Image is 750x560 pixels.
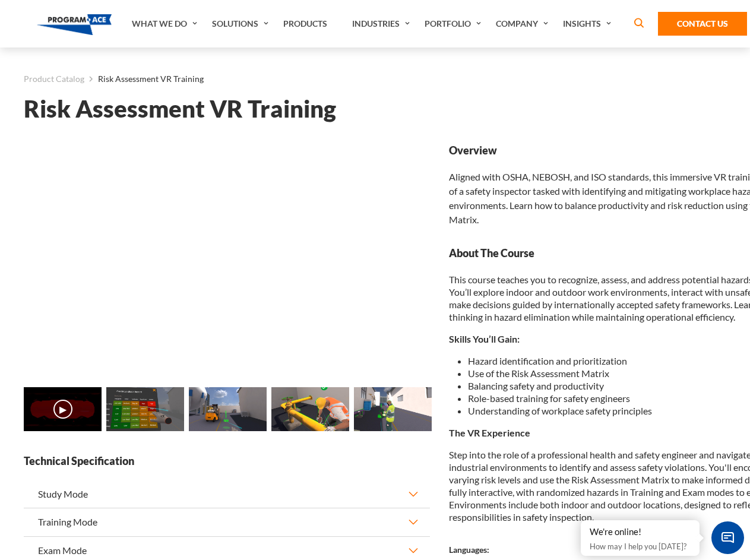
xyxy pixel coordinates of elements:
[84,71,204,87] li: Risk Assessment VR Training
[37,14,112,35] img: Program-Ace
[590,526,691,538] div: We're online!
[24,508,430,536] button: Training Mode
[24,71,84,87] a: Product Catalog
[53,400,72,419] button: ▶
[106,387,184,431] img: Risk Assessment VR Training - Preview 1
[24,454,430,469] strong: Technical Specification
[24,143,430,372] iframe: Risk Assessment VR Training - Video 0
[271,387,349,431] img: Risk Assessment VR Training - Preview 3
[449,545,489,555] strong: Languages:
[658,12,747,36] a: Contact Us
[24,480,430,508] button: Study Mode
[24,387,102,431] img: Risk Assessment VR Training - Video 0
[354,387,432,431] img: Risk Assessment VR Training - Preview 4
[711,521,744,554] span: Chat Widget
[189,387,267,431] img: Risk Assessment VR Training - Preview 2
[590,539,691,553] p: How may I help you [DATE]?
